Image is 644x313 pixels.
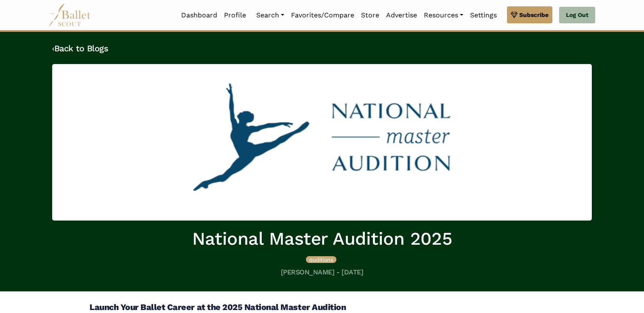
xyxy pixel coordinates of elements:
[288,6,358,24] a: Favorites/Compare
[90,302,346,312] strong: Launch Your Ballet Career at the 2025 National Master Audition
[253,6,288,24] a: Search
[420,6,467,24] a: Resources
[221,6,249,24] a: Profile
[519,10,549,20] span: Subscribe
[52,268,592,277] h5: [PERSON_NAME] - [DATE]
[559,7,595,24] a: Log Out
[52,227,592,251] h1: National Master Audition 2025
[52,64,592,221] img: header_image.img
[383,6,420,24] a: Advertise
[467,6,500,24] a: Settings
[309,256,333,263] span: auditions
[306,255,336,263] a: auditions
[52,43,54,53] code: ‹
[507,6,552,23] a: Subscribe
[52,43,108,53] a: ‹Back to Blogs
[178,6,221,24] a: Dashboard
[358,6,383,24] a: Store
[511,10,518,20] img: gem.svg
